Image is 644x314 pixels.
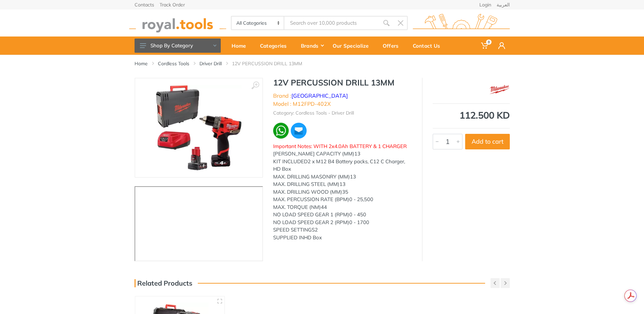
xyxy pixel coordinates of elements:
[273,110,354,117] li: Category: Cordless Tools - Driver Drill
[284,16,379,30] input: Site search
[227,37,255,55] a: Home
[273,78,412,88] h1: 12V PERCUSSION DRILL 13MM
[156,85,242,170] img: Royal Tools - 12V PERCUSSION DRILL 13MM
[413,14,510,32] img: royal.tools Logo
[273,100,331,108] li: Model : M12FPD-402X
[273,211,412,219] div: NO LOAD SPEED GEAR 1 (RPM)0 - 450
[273,92,348,100] li: Brand :
[328,37,378,55] a: Our Specialize
[497,2,510,7] a: العربية
[135,2,154,7] a: Contacts
[490,81,510,98] img: Milwaukee
[273,203,412,211] div: MAX. TORQUE (NM)44
[273,226,412,234] div: SPEED SETTINGS2
[255,39,296,53] div: Categories
[255,37,296,55] a: Categories
[160,2,185,7] a: Track Order
[232,17,285,29] select: Category
[273,143,407,149] span: Important Notes: WITH 2x4.0Ah BATTERY & 1 CHARGER
[465,134,510,149] button: Add to cart
[273,150,412,158] div: [PERSON_NAME] CAPACITY (MM)13
[199,60,222,67] a: Driver Drill
[227,39,255,53] div: Home
[273,234,412,242] div: SUPPLIED INHD Box
[486,40,492,45] span: 0
[291,92,348,99] a: [GEOGRAPHIC_DATA]
[273,219,412,226] div: NO LOAD SPEED GEAR 2 (RPM)0 - 1700
[135,279,192,287] h3: Related Products
[476,37,494,55] a: 0
[273,188,412,196] div: MAX. DRILLING WOOD (MM)35
[135,60,148,67] a: Home
[296,39,328,53] div: Brands
[135,39,221,53] button: Shop By Category
[273,180,412,188] div: MAX. DRILLING STEEL (MM)13
[408,39,450,53] div: Contact Us
[273,123,289,138] img: wa.webp
[232,60,312,67] li: 12V PERCUSSION DRILL 13MM
[129,14,226,32] img: royal.tools Logo
[378,37,408,55] a: Offers
[408,37,450,55] a: Contact Us
[273,196,412,203] div: MAX. PERCUSSION RATE (BPM)0 - 25,500
[135,60,510,67] nav: breadcrumb
[433,111,510,120] div: 112.500 KD
[479,2,491,7] a: Login
[158,60,189,67] a: Cordless Tools
[328,39,378,53] div: Our Specialize
[273,173,412,181] div: MAX. DRILLING MASONRY (MM)13
[273,158,412,173] div: KIT INCLUDED2 x M12 B4 Battery packs, C12 C Charger, HD Box
[290,122,307,139] img: ma.webp
[378,39,408,53] div: Offers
